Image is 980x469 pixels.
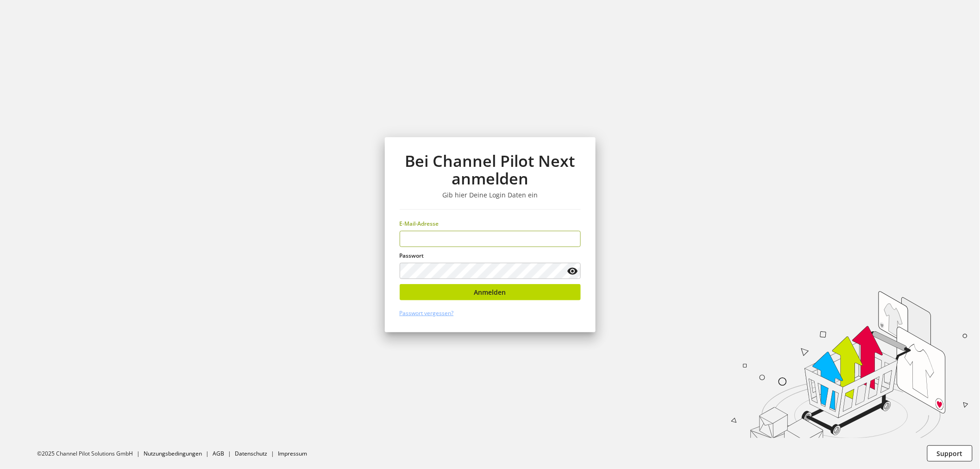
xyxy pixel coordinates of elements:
button: Anmelden [400,284,581,300]
a: Nutzungsbedingungen [144,450,202,457]
h3: Gib hier Deine Login Daten ein [400,191,581,199]
li: ©2025 Channel Pilot Solutions GmbH [37,450,144,458]
a: Datenschutz [235,450,267,457]
span: Passwort [400,252,424,260]
span: E-Mail-Adresse [400,220,439,228]
a: Impressum [278,450,307,457]
button: Support [927,445,973,462]
span: Support [937,449,963,458]
a: AGB [213,450,224,457]
h1: Bei Channel Pilot Next anmelden [400,152,581,188]
a: Passwort vergessen? [400,309,454,317]
span: Anmelden [474,287,506,297]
